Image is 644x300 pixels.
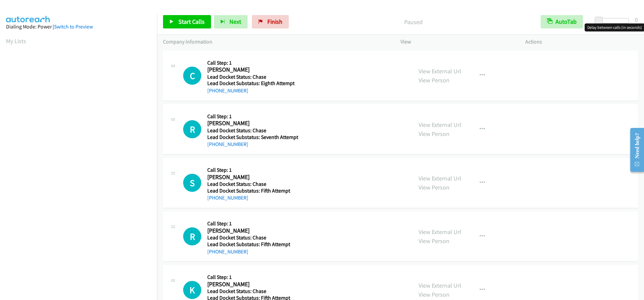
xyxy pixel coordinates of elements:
h5: Lead Docket Status: Chase [207,127,298,134]
h5: Lead Docket Substatus: Seventh Attempt [207,134,298,141]
span: Start Calls [178,18,205,25]
h5: Call Step: 1 [207,113,298,120]
a: Start Calls [163,15,211,28]
p: Company Information [163,38,388,46]
a: Switch to Preview [54,23,93,30]
div: The call is yet to be attempted [183,174,201,192]
h2: [PERSON_NAME] [207,227,297,235]
div: The call is yet to be attempted [183,227,201,245]
a: View Person [419,237,449,245]
h1: C [183,67,201,85]
a: [PHONE_NUMBER] [207,141,248,147]
a: Finish [252,15,289,28]
h2: [PERSON_NAME] [207,120,297,127]
iframe: Resource Center [625,123,644,176]
h1: R [183,120,201,138]
h1: R [183,227,201,245]
h5: Lead Docket Status: Chase [207,288,297,295]
p: Paused [298,17,529,26]
span: Next [229,18,241,25]
div: The call is yet to be attempted [183,281,201,299]
div: The call is yet to be attempted [183,67,201,85]
h5: Call Step: 1 [207,60,297,66]
a: View External Url [419,174,461,182]
h1: K [183,281,201,299]
a: View External Url [419,228,461,236]
h5: Lead Docket Substatus: Fifth Attempt [207,187,297,194]
a: View Person [419,130,449,138]
div: The call is yet to be attempted [183,120,201,138]
h5: Lead Docket Status: Chase [207,234,297,241]
a: My Lists [6,37,26,45]
a: View External Url [419,282,461,289]
h2: [PERSON_NAME] [207,173,297,181]
a: [PHONE_NUMBER] [207,87,248,94]
h1: S [183,174,201,192]
h5: Lead Docket Substatus: Fifth Attempt [207,241,297,248]
span: Finish [267,18,282,25]
a: View Person [419,183,449,191]
h2: [PERSON_NAME] [207,66,297,74]
a: View External Url [419,67,461,75]
a: View Person [419,291,449,298]
p: View [400,38,513,46]
h5: Lead Docket Substatus: Eighth Attempt [207,80,297,87]
h5: Lead Docket Status: Chase [207,74,297,80]
h5: Call Step: 1 [207,274,297,281]
a: View Person [419,76,449,84]
p: Actions [525,38,638,46]
a: [PHONE_NUMBER] [207,248,248,255]
h2: [PERSON_NAME] [207,281,297,288]
a: View External Url [419,121,461,129]
button: Next [214,15,248,28]
h5: Call Step: 1 [207,167,297,173]
a: [PHONE_NUMBER] [207,195,248,201]
button: AutoTab [541,15,583,28]
div: Dialing Mode: Power | [6,23,151,31]
div: 0 [635,15,638,24]
h5: Lead Docket Status: Chase [207,181,297,187]
h5: Call Step: 1 [207,220,297,227]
